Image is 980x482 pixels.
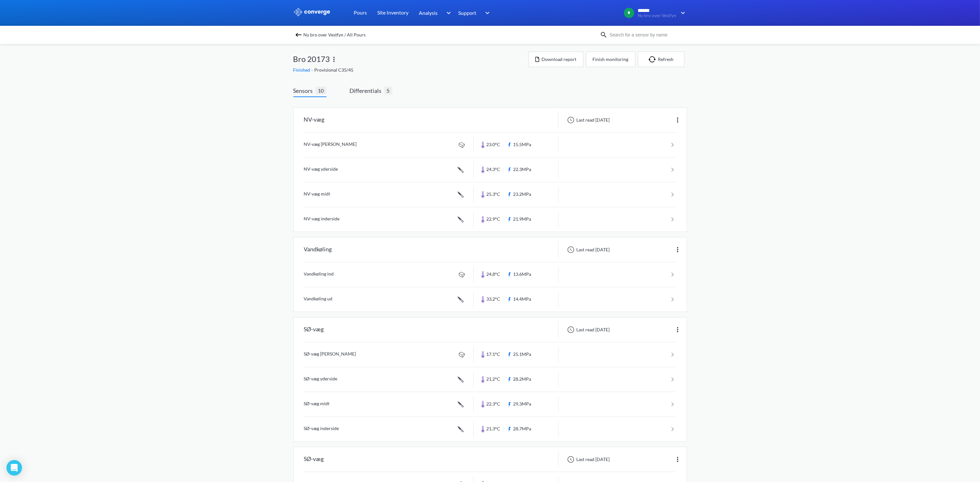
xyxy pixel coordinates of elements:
[295,31,302,39] img: backspace.svg
[586,52,635,67] button: Finish monitoring
[350,86,384,95] span: Differentials
[677,9,687,17] img: downArrow.svg
[419,9,438,17] span: Analysis
[564,326,612,334] div: Last read [DATE]
[316,86,327,95] span: 10
[674,326,682,334] img: more.svg
[638,13,677,18] span: Ny bro over Vestfyn
[293,8,331,16] img: logo_ewhite.svg
[564,246,612,254] div: Last read [DATE]
[600,31,608,39] img: icon-search.svg
[674,246,682,254] img: more.svg
[481,9,491,17] img: downArrow.svg
[649,56,658,63] img: icon-refresh.svg
[304,451,324,468] div: SØ-væg
[6,460,22,476] div: Open Intercom Messenger
[529,52,583,67] button: Download report
[564,116,612,124] div: Last read [DATE]
[608,31,686,38] input: Search for a sensor by name
[293,53,330,65] span: Bro 20173
[674,456,682,463] img: more.svg
[293,67,312,73] span: Finished
[304,241,332,258] div: Vandkøling
[304,112,325,128] div: NV-væg
[535,57,539,62] img: icon-file.svg
[293,86,316,95] span: Sensors
[293,66,529,74] div: Provisional C35/45
[312,67,315,73] span: -
[384,86,392,95] span: 5
[638,52,684,67] button: Refresh
[564,456,612,463] div: Last read [DATE]
[674,116,682,124] img: more.svg
[304,30,366,39] span: Ny bro over Vestfyn / All Pours
[330,55,338,63] img: more.svg
[459,9,477,17] span: Support
[442,9,452,17] img: downArrow.svg
[304,321,324,338] div: SØ-væg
